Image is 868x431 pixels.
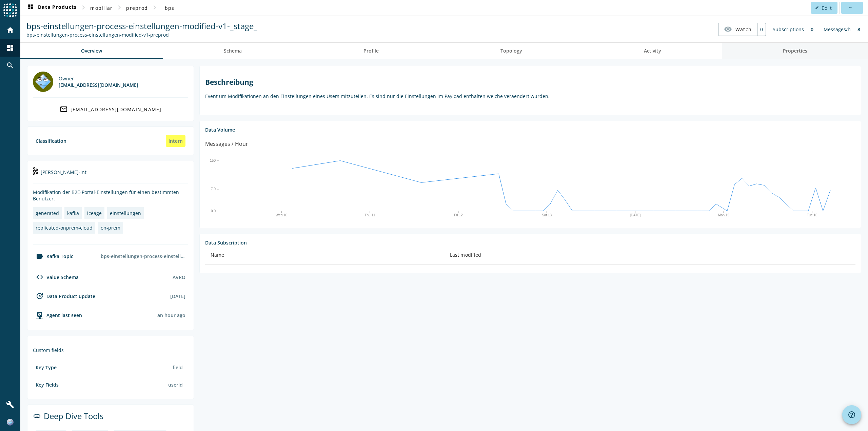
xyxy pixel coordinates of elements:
div: agent-env-preprod [33,311,82,319]
div: Custom fields [33,347,188,353]
h2: Beschreibung [205,77,855,87]
button: mobiliar [87,2,115,14]
img: c8e09298fd506459016a224c919178aa [7,419,14,426]
span: bps-einstellungen-process-einstellungen-modified-v1-_stage_ [26,20,257,32]
th: Last modified [445,246,855,265]
span: bps [165,5,175,11]
div: [PERSON_NAME]-int [33,166,188,183]
div: generated [36,210,59,216]
mat-icon: dashboard [6,44,14,52]
div: Subscriptions [769,23,807,36]
mat-icon: visibility [724,25,732,33]
div: AVRO [173,274,185,280]
div: on-prem [101,224,120,231]
div: Owner [59,75,138,82]
text: 150 [210,159,216,162]
button: Watch [718,23,757,35]
div: Messages/h [820,23,854,36]
p: Event um Modifikationen an den Einstellungen eines Users mitzuteilen. Es sind nur die Einstellung... [205,93,855,99]
div: [DATE] [170,293,185,299]
span: Properties [783,48,807,53]
th: Name [205,246,445,265]
text: Thu 11 [364,213,375,217]
span: Data Products [26,4,77,12]
div: Modifikation der B2E-Portal-Einstellungen für einen bestimmten Benutzer. [33,189,188,202]
div: Data Product update [33,292,95,300]
button: bps [159,2,180,14]
div: [EMAIL_ADDRESS][DOMAIN_NAME] [71,106,162,113]
mat-icon: more_horiz [848,6,852,9]
div: Deep Dive Tools [33,410,188,427]
div: Data Volume [205,126,855,133]
text: Wed 10 [276,213,288,217]
span: Activity [644,48,661,53]
mat-icon: chevron_right [151,3,159,12]
button: Data Products [24,2,79,14]
mat-icon: search [6,61,14,70]
text: [DATE] [630,213,641,217]
span: Watch [735,23,752,35]
div: [EMAIL_ADDRESS][DOMAIN_NAME] [59,82,138,88]
text: Sat 13 [542,213,552,217]
div: 0 [807,23,817,36]
div: field [170,361,185,373]
mat-icon: label [36,252,44,260]
mat-icon: chevron_right [79,3,87,12]
text: Mon 15 [718,213,730,217]
span: Schema [224,48,242,53]
mat-icon: edit [815,6,819,9]
mat-icon: chevron_right [115,3,123,12]
text: 0.0 [211,209,216,213]
span: preprod [126,5,148,11]
span: Profile [363,48,379,53]
span: Overview [81,48,102,53]
div: Data Subscription [205,239,855,246]
div: kafka [67,210,79,216]
mat-icon: home [6,26,14,34]
text: Tue 16 [807,213,817,217]
div: userId [165,379,185,391]
button: preprod [123,2,151,14]
text: Fri 12 [454,213,463,217]
div: Messages / Hour [205,140,248,148]
div: Agents typically reports every 15min to 1h [157,312,185,318]
mat-icon: build [6,400,14,409]
div: Key Fields [36,381,59,388]
a: [EMAIL_ADDRESS][DOMAIN_NAME] [33,103,188,115]
mat-icon: code [36,273,44,281]
div: replicated-onprem-cloud [36,224,93,231]
span: mobiliar [90,5,113,11]
mat-icon: update [36,292,44,300]
button: Edit [811,2,837,14]
img: spoud-logo.svg [3,3,17,17]
div: einstellungen [110,210,141,216]
img: iceage@mobi.ch [33,72,53,92]
mat-icon: link [33,412,41,420]
span: Edit [822,5,832,11]
mat-icon: dashboard [26,4,35,12]
div: Key Type [36,364,57,371]
div: Classification [36,138,66,144]
span: Topology [500,48,522,53]
div: Value Schema [33,273,79,281]
div: Kafka Topic [33,252,73,260]
div: 0 [757,23,766,36]
mat-icon: help_outline [848,411,856,419]
text: 7.9 [211,187,216,191]
div: bps-einstellungen-process-einstellungen-modified-v1-preprod [98,250,188,262]
div: Kafka Topic: bps-einstellungen-process-einstellungen-modified-v1-preprod [26,32,257,38]
div: iceage [87,210,102,216]
mat-icon: mail_outline [60,105,68,113]
img: kafka-int [33,167,38,175]
div: intern [166,135,185,147]
div: 8 [854,23,864,36]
